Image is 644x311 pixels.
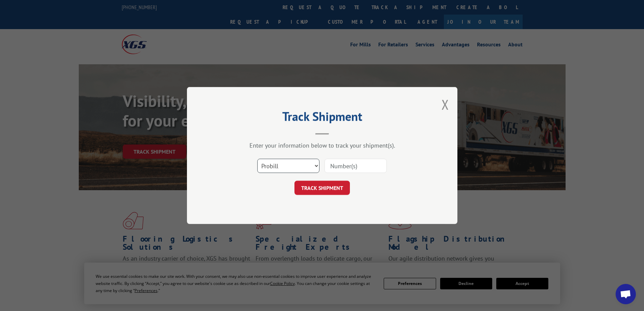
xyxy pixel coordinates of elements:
[221,141,424,149] div: Enter your information below to track your shipment(s).
[294,181,350,195] button: TRACK SHIPMENT
[325,159,387,173] input: Number(s)
[616,284,636,304] div: Open chat
[221,112,424,125] h2: Track Shipment
[442,95,449,113] button: Close modal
